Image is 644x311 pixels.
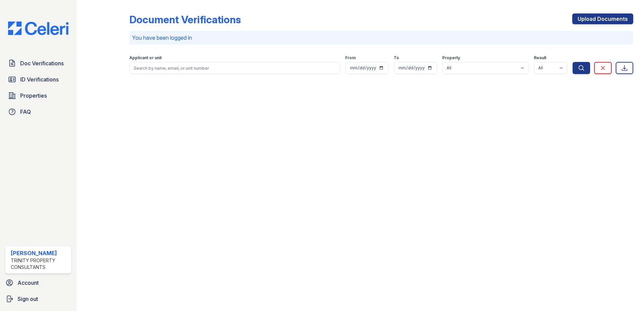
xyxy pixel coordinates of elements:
span: ID Verifications [20,75,59,83]
span: Sign out [18,295,38,303]
span: Properties [20,92,47,100]
div: Trinity Property Consultants [11,257,68,271]
label: To [394,55,399,61]
a: Upload Documents [572,13,633,24]
label: Result [534,55,546,61]
label: Applicant or unit [129,55,162,61]
div: [PERSON_NAME] [11,249,68,257]
span: Doc Verifications [20,59,64,67]
a: Doc Verifications [5,57,71,70]
img: CE_Logo_Blue-a8612792a0a2168367f1c8372b55b34899dd931a85d93a1a3d3e32e68fde9ad4.png [3,22,74,35]
div: Document Verifications [129,13,241,26]
span: FAQ [20,108,31,116]
input: Search by name, email, or unit number [129,62,340,74]
a: ID Verifications [5,73,71,86]
a: Sign out [3,292,74,306]
span: Account [18,279,39,287]
a: FAQ [5,105,71,118]
label: From [345,55,356,61]
label: Property [442,55,460,61]
p: You have been logged in [132,34,631,42]
a: Account [3,276,74,289]
a: Properties [5,89,71,102]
